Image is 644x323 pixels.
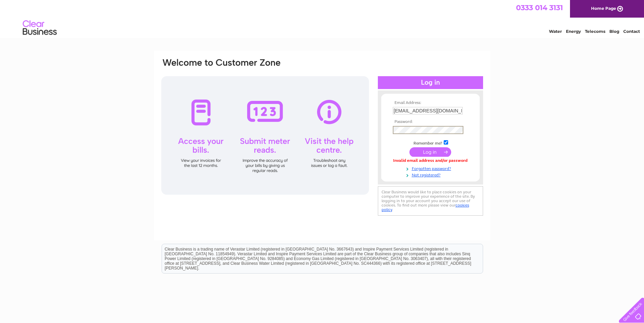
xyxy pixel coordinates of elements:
th: Email Address: [391,101,470,105]
a: 0333 014 3131 [516,3,563,12]
a: cookies policy [382,203,469,212]
a: Telecoms [585,29,605,34]
a: Not registered? [393,171,470,178]
a: Energy [566,29,581,34]
th: Password: [391,120,470,124]
img: logo.png [22,18,57,38]
a: Water [549,29,562,34]
td: Remember me? [391,139,470,146]
div: Invalid email address and/or password [393,158,468,163]
a: Blog [609,29,619,34]
div: Clear Business would like to place cookies on your computer to improve your experience of the sit... [378,186,483,216]
input: Submit [409,147,451,157]
a: Contact [623,29,640,34]
div: Clear Business is a trading name of Verastar Limited (registered in [GEOGRAPHIC_DATA] No. 3667643... [162,4,483,33]
a: Forgotten password? [393,165,470,171]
